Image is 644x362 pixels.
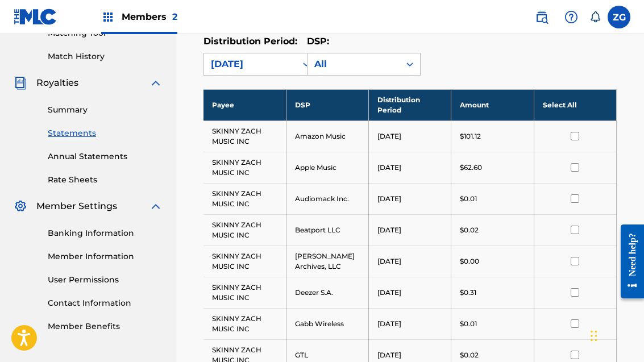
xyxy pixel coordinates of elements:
a: Banking Information [48,227,163,239]
img: expand [149,76,163,90]
td: [DATE] [369,277,451,308]
img: Member Settings [14,199,27,213]
a: Rate Sheets [48,174,163,186]
td: [DATE] [369,214,451,246]
td: Audiomack Inc. [286,183,368,214]
td: [DATE] [369,152,451,183]
td: SKINNY ZACH MUSIC INC [203,246,286,277]
td: [DATE] [369,183,451,214]
p: $101.12 [460,131,481,142]
td: SKINNY ZACH MUSIC INC [203,183,286,214]
td: [DATE] [369,308,451,339]
td: Gabb Wireless [286,308,368,339]
span: Members [122,10,177,23]
img: Royalties [14,76,27,90]
a: Summary [48,104,163,116]
img: search [535,10,549,24]
div: [DATE] [211,57,289,71]
th: Distribution Period [369,89,451,120]
label: DSP: [307,36,329,47]
p: $0.02 [460,225,479,235]
img: help [564,10,578,24]
span: Royalties [36,76,78,90]
th: Select All [534,89,616,120]
a: Member Benefits [48,321,163,332]
p: $0.01 [460,319,477,329]
a: Statements [48,127,163,139]
label: Distribution Period: [203,36,297,47]
td: [DATE] [369,246,451,277]
span: Member Settings [36,199,117,213]
td: SKINNY ZACH MUSIC INC [203,120,286,152]
th: Payee [203,89,286,120]
div: All [314,57,393,71]
td: SKINNY ZACH MUSIC INC [203,152,286,183]
th: Amount [451,89,534,120]
img: expand [149,199,163,213]
div: Notifications [589,11,601,23]
td: Amazon Music [286,120,368,152]
a: User Permissions [48,274,163,286]
div: User Menu [608,6,630,28]
td: [DATE] [369,120,451,152]
td: Deezer S.A. [286,277,368,308]
td: Beatport LLC [286,214,368,246]
div: Help [560,6,583,28]
p: $0.00 [460,256,479,267]
a: Public Search [530,6,553,28]
td: SKINNY ZACH MUSIC INC [203,308,286,339]
p: $0.02 [460,350,479,360]
a: Member Information [48,251,163,263]
td: SKINNY ZACH MUSIC INC [203,214,286,246]
p: $0.01 [460,194,477,204]
div: Drag [591,319,597,353]
td: [PERSON_NAME] Archives, LLC [286,246,368,277]
td: SKINNY ZACH MUSIC INC [203,277,286,308]
img: Top Rightsholders [101,10,115,24]
iframe: Chat Widget [587,307,644,362]
th: DSP [286,89,368,120]
td: Apple Music [286,152,368,183]
span: 2 [172,11,177,22]
p: $0.31 [460,288,476,298]
iframe: Resource Center [612,214,644,308]
p: $62.60 [460,163,482,173]
img: MLC Logo [14,9,57,25]
a: Match History [48,51,163,63]
a: Annual Statements [48,151,163,163]
a: Contact Information [48,297,163,309]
